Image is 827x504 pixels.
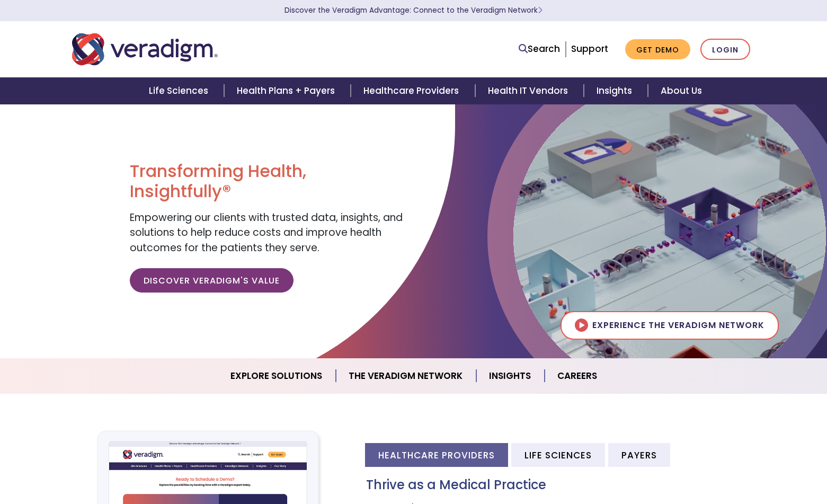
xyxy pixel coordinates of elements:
a: Get Demo [625,39,690,60]
a: Explore Solutions [218,362,336,390]
a: Health IT Vendors [475,77,584,104]
a: The Veradigm Network [336,362,476,390]
li: Payers [608,443,670,467]
a: Search [519,42,560,56]
a: Insights [584,77,648,104]
img: Veradigm logo [72,32,218,67]
a: Careers [545,362,610,390]
a: About Us [648,77,715,104]
span: Empowering our clients with trusted data, insights, and solutions to help reduce costs and improv... [130,210,403,255]
a: Life Sciences [136,77,224,104]
a: Healthcare Providers [351,77,475,104]
a: Insights [476,362,545,390]
span: Learn More [538,5,543,15]
li: Healthcare Providers [365,443,508,467]
a: Health Plans + Payers [224,77,351,104]
h1: Transforming Health, Insightfully® [130,161,405,202]
a: Discover Veradigm's Value [130,268,294,293]
a: Discover the Veradigm Advantage: Connect to the Veradigm NetworkLearn More [284,5,543,15]
h3: Thrive as a Medical Practice [366,478,755,493]
a: Support [571,42,608,55]
a: Login [700,39,750,60]
li: Life Sciences [511,443,605,467]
